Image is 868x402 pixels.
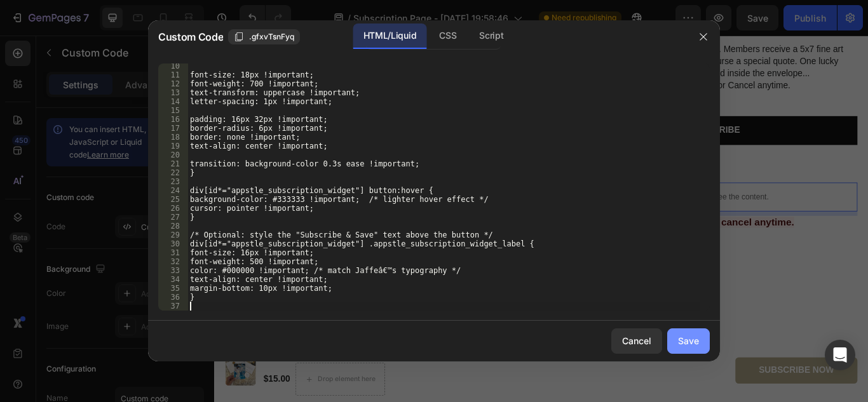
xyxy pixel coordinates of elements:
div: 13 [158,88,188,97]
div: Custom Code [417,154,471,165]
p: SUBSCRIBE NOW [635,384,722,397]
div: 17 [158,124,188,133]
div: 30 [158,239,188,248]
div: 16 [158,115,188,124]
div: 32 [158,257,188,266]
div: 26 [158,204,188,213]
span: Custom Code [158,29,223,44]
div: 22 [158,168,188,177]
div: 24 [158,186,188,195]
div: 28 [158,222,188,231]
div: 15 [158,106,188,115]
p: Monthly subscription, Auto-renews, Skip, or Cancel anytime. [401,53,672,64]
div: 20 [158,151,188,159]
div: 12 [158,79,188,88]
div: 21 [158,159,188,168]
h1: Joytribe Print Club 💌 [56,361,312,379]
div: Open Intercom Messenger [825,340,855,370]
button: <strong>SUBSCRIBE</strong> [401,94,750,128]
div: 19 [158,142,188,151]
div: 14 [158,97,188,106]
div: 23 [158,177,188,186]
button: .gfxvTsnFyq [228,29,300,44]
p: Publish the page to see the content. [401,182,750,195]
div: 10 [158,62,188,70]
div: 33 [158,266,188,275]
div: 11 [158,70,188,79]
button: Save [667,328,710,354]
span: .gfxvTsnFyq [249,31,294,43]
div: HTML/Liquid [353,23,426,49]
div: 36 [158,293,188,302]
div: Script [469,23,513,49]
div: 29 [158,231,188,239]
p: Button [416,140,445,159]
div: 27 [158,213,188,222]
div: Cancel [622,334,651,347]
p: Join the Joytribe Print Club for $15/month. Members receive a 5x7 fine art print, a story about t... [401,10,733,50]
div: Save [678,334,699,347]
button: Cancel [611,328,662,354]
div: CSS [429,23,466,49]
div: 25 [158,195,188,204]
div: 31 [158,248,188,257]
div: 37 [158,302,188,311]
div: 34 [158,275,188,284]
strong: SUBSCRIBE [553,102,613,120]
strong: Auto-renews, skip or cancel anytime. [475,211,676,224]
p: $15 Monthly [402,82,749,93]
button: <p>Button</p> [401,133,461,166]
div: 35 [158,284,188,293]
div: 18 [158,133,188,142]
